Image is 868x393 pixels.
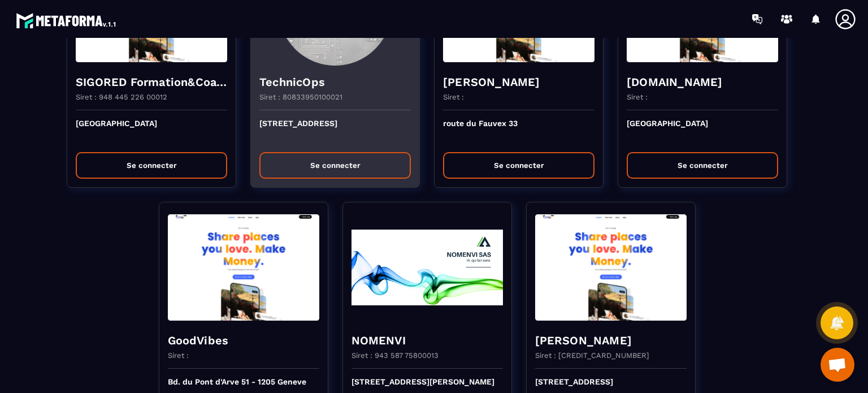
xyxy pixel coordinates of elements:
[351,211,503,324] img: funnel-background
[821,348,854,382] a: Ouvrir le chat
[259,152,411,179] button: Se connecter
[351,351,439,360] p: Siret : 943 587 75800013
[443,152,594,179] button: Se connecter
[76,119,227,144] p: [GEOGRAPHIC_DATA]
[535,211,687,324] img: funnel-background
[259,74,411,90] h4: TechnicOps
[443,119,594,144] p: route du Fauvex 33
[76,152,227,179] button: Se connecter
[351,332,503,348] h4: NOMENVI
[627,152,778,179] button: Se connecter
[627,119,778,144] p: [GEOGRAPHIC_DATA]
[168,332,319,348] h4: GoodVibes
[16,10,118,31] img: logo
[627,93,648,101] p: Siret :
[443,74,594,90] h4: [PERSON_NAME]
[443,93,464,101] p: Siret :
[259,93,342,101] p: Siret : 80833950100021
[627,74,778,90] h4: [DOMAIN_NAME]
[535,332,687,348] h4: [PERSON_NAME]
[259,119,411,144] p: [STREET_ADDRESS]
[76,93,167,101] p: Siret : 948 445 226 00012
[168,351,189,360] p: Siret :
[76,74,227,90] h4: SIGORED Formation&Coaching
[535,351,649,360] p: Siret : [CREDIT_CARD_NUMBER]
[168,211,319,324] img: funnel-background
